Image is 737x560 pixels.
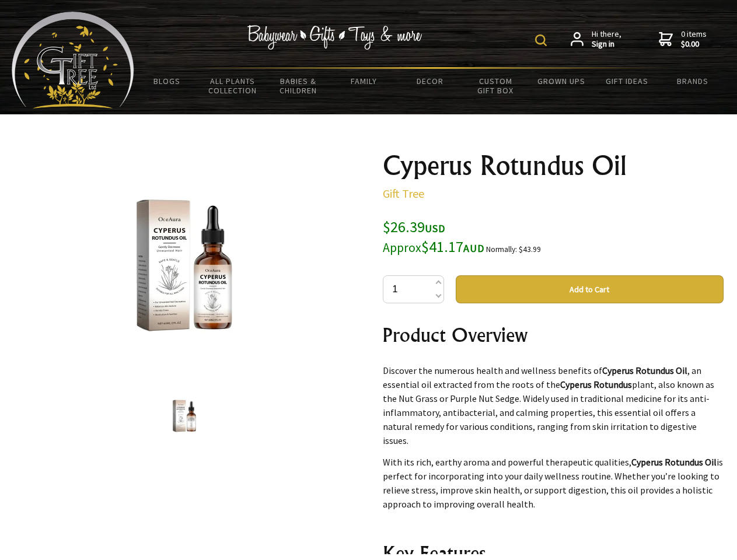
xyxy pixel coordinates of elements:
[659,29,707,50] a: 0 items$0.00
[602,365,687,376] strong: Cyperus Rotundus Oil
[425,222,445,235] span: USD
[528,69,594,93] a: Grown Ups
[134,69,200,93] a: BLOGS
[200,69,266,103] a: All Plants Collection
[12,12,134,108] img: Babyware - Gifts - Toys and more...
[456,275,724,303] button: Add to Cart
[383,363,724,447] p: Discover the numerous health and wellness benefits of , an essential oil extracted from the roots...
[397,69,463,93] a: Decor
[383,217,484,256] span: $26.39 $41.17
[571,29,621,50] a: Hi there,Sign in
[383,186,424,201] a: Gift Tree
[681,39,707,50] strong: $0.00
[383,455,724,511] p: With its rich, earthy aroma and powerful therapeutic qualities, is perfect for incorporating into...
[383,240,421,256] small: Approx
[486,244,541,254] small: Normally: $43.99
[660,69,726,93] a: Brands
[463,69,529,103] a: Custom Gift Box
[93,174,275,356] img: Cyperus Rotundus Oil
[631,456,717,468] strong: Cyperus Rotundus Oil
[592,29,621,50] span: Hi there,
[592,39,621,50] strong: Sign in
[594,69,660,93] a: Gift Ideas
[331,69,397,93] a: Family
[681,29,707,50] span: 0 items
[266,69,331,103] a: Babies & Children
[383,321,724,349] h2: Product Overview
[383,152,724,180] h1: Cyperus Rotundus Oil
[247,25,422,50] img: Babywear - Gifts - Toys & more
[162,394,207,438] img: Cyperus Rotundus Oil
[535,34,547,46] img: product search
[463,242,484,255] span: AUD
[560,379,632,390] strong: Cyperus Rotundus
